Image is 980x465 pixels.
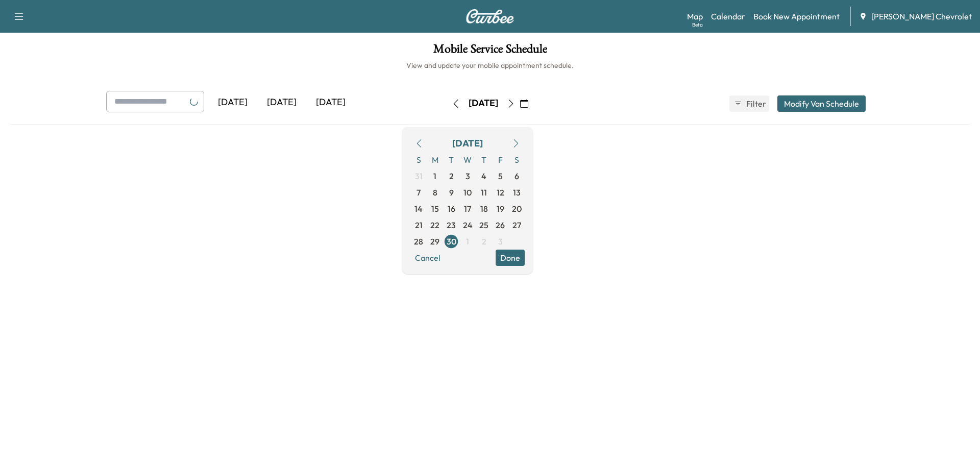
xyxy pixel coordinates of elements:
[498,170,503,182] span: 5
[513,186,521,199] span: 13
[415,219,423,231] span: 21
[464,203,471,215] span: 17
[410,152,427,168] span: S
[476,152,492,168] span: T
[746,97,765,110] span: Filter
[481,170,486,182] span: 4
[448,203,455,215] span: 16
[498,235,503,248] span: 3
[459,152,476,168] span: W
[416,186,421,199] span: 7
[514,170,519,182] span: 6
[687,10,703,22] a: MapBeta
[469,97,498,110] div: [DATE]
[729,95,769,112] button: Filter
[711,10,745,22] a: Calendar
[433,170,436,182] span: 1
[497,203,504,215] span: 19
[452,136,483,151] div: [DATE]
[208,91,257,114] div: [DATE]
[414,235,423,248] span: 28
[306,91,355,114] div: [DATE]
[410,250,445,266] button: Cancel
[430,235,439,248] span: 29
[10,60,970,70] h6: View and update your mobile appointment schedule.
[481,186,487,199] span: 11
[692,21,703,29] div: Beta
[777,95,866,112] button: Modify Van Schedule
[433,186,437,199] span: 8
[479,219,488,231] span: 25
[427,152,443,168] span: M
[480,203,488,215] span: 18
[257,91,306,114] div: [DATE]
[512,219,521,231] span: 27
[415,170,423,182] span: 31
[466,235,469,248] span: 1
[465,9,514,23] img: Curbee Logo
[492,152,508,168] span: F
[753,10,840,22] a: Book New Appointment
[508,152,525,168] span: S
[497,186,504,199] span: 12
[512,203,522,215] span: 20
[447,235,456,248] span: 30
[463,186,472,199] span: 10
[496,219,505,231] span: 26
[430,219,439,231] span: 22
[414,203,423,215] span: 14
[496,250,525,266] button: Done
[871,10,972,22] span: [PERSON_NAME] Chevrolet
[449,186,454,199] span: 9
[447,219,456,231] span: 23
[431,203,439,215] span: 15
[10,43,970,60] h1: Mobile Service Schedule
[482,235,486,248] span: 2
[449,170,454,182] span: 2
[465,170,470,182] span: 3
[463,219,473,231] span: 24
[443,152,459,168] span: T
